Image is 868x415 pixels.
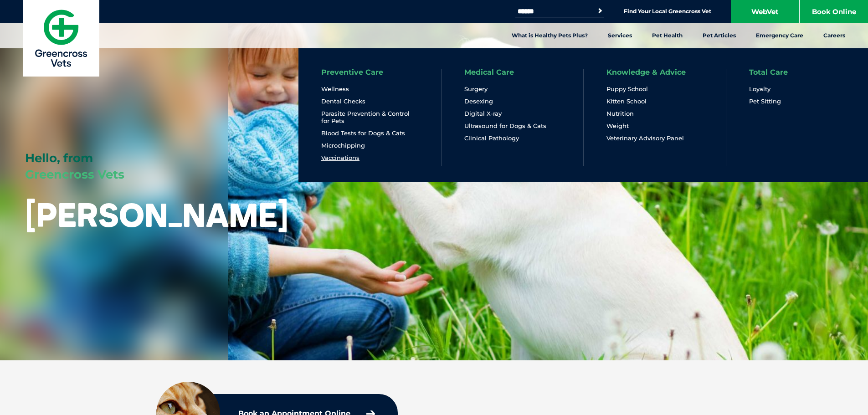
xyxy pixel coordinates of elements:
[25,197,288,233] h1: [PERSON_NAME]
[606,122,629,130] a: Weight
[746,23,813,48] a: Emergency Care
[321,85,349,93] a: Wellness
[464,110,502,118] a: Digital X-ray
[606,110,634,118] a: Nutrition
[464,69,514,76] a: Medical Care
[749,97,781,105] a: Pet Sitting
[598,23,642,48] a: Services
[502,23,598,48] a: What is Healthy Pets Plus?
[813,23,855,48] a: Careers
[596,6,605,15] button: Search
[693,23,746,48] a: Pet Articles
[25,167,124,182] span: Greencross Vets
[321,69,383,76] a: Preventive Care
[321,97,365,105] a: Dental Checks
[321,142,365,149] a: Microchipping
[464,122,546,130] a: Ultrasound for Dogs & Cats
[606,85,648,93] a: Puppy School
[624,8,711,15] a: Find Your Local Greencross Vet
[642,23,693,48] a: Pet Health
[749,69,788,76] a: Total Care
[464,85,488,93] a: Surgery
[464,134,519,142] a: Clinical Pathology
[606,134,684,142] a: Veterinary Advisory Panel
[321,110,418,125] a: Parasite Prevention & Control for Pets
[749,85,770,93] a: Loyalty
[321,154,360,162] a: Vaccinations
[321,129,405,137] a: Blood Tests for Dogs & Cats
[606,69,686,76] a: Knowledge & Advice
[464,97,493,105] a: Desexing
[606,97,647,105] a: Kitten School
[25,151,93,165] span: Hello, from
